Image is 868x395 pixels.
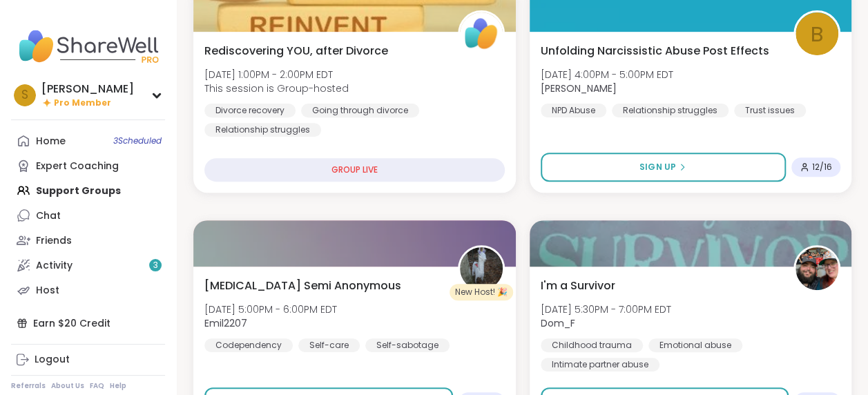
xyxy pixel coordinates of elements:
[90,381,104,391] a: FAQ
[204,43,388,59] span: Rediscovering YOU, after Divorce
[541,68,673,81] span: [DATE] 4:00PM - 5:00PM EDT
[541,153,787,182] button: Sign Up
[11,228,165,253] a: Friends
[204,302,337,316] span: [DATE] 5:00PM - 6:00PM EDT
[541,338,643,352] div: Childhood trauma
[541,302,671,316] span: [DATE] 5:30PM - 7:00PM EDT
[153,260,158,271] span: 3
[11,278,165,302] a: Host
[460,247,503,290] img: Emil2207
[11,153,165,178] a: Expert Coaching
[204,316,247,330] b: Emil2207
[21,86,28,104] span: S
[110,381,126,391] a: Help
[541,104,606,117] div: NPD Abuse
[541,316,575,330] b: Dom_F
[541,278,615,294] span: I'm a Survivor
[795,247,838,290] img: Dom_F
[541,43,769,59] span: Unfolding Narcissistic Abuse Post Effects
[648,338,742,352] div: Emotional abuse
[11,311,165,336] div: Earn $20 Credit
[204,68,349,81] span: [DATE] 1:00PM - 2:00PM EDT
[450,284,513,300] div: New Host! 🎉
[541,358,659,372] div: Intimate partner abuse
[460,12,503,55] img: ShareWell
[36,259,73,273] div: Activity
[36,135,66,148] div: Home
[734,104,806,117] div: Trust issues
[639,161,675,173] span: Sign Up
[365,338,450,352] div: Self-sabotage
[301,104,419,117] div: Going through divorce
[612,104,729,117] div: Relationship struggles
[204,338,293,352] div: Codependency
[113,135,162,146] span: 3 Scheduled
[35,353,70,367] div: Logout
[811,18,824,50] span: b
[298,338,360,352] div: Self-care
[11,22,165,70] img: ShareWell Nav Logo
[36,284,59,298] div: Host
[204,104,296,117] div: Divorce recovery
[11,203,165,228] a: Chat
[11,347,165,372] a: Logout
[41,81,134,97] div: [PERSON_NAME]
[36,234,72,248] div: Friends
[204,158,505,182] div: GROUP LIVE
[54,97,111,109] span: Pro Member
[541,81,617,95] b: [PERSON_NAME]
[36,209,61,223] div: Chat
[11,381,46,391] a: Referrals
[36,160,119,173] div: Expert Coaching
[51,381,84,391] a: About Us
[11,128,165,153] a: Home3Scheduled
[11,253,165,278] a: Activity3
[812,162,832,173] span: 12 / 16
[204,81,349,95] span: This session is Group-hosted
[204,123,321,137] div: Relationship struggles
[204,278,401,294] span: [MEDICAL_DATA] Semi Anonymous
